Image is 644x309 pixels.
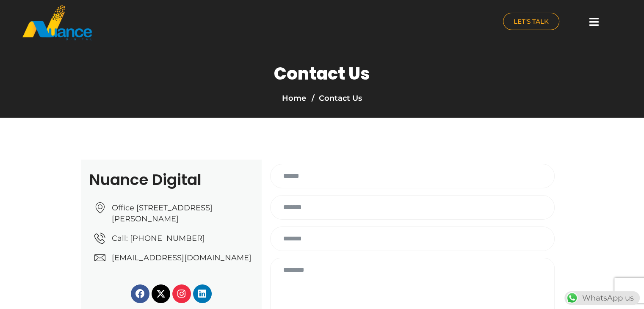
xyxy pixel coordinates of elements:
[94,252,253,263] a: [EMAIL_ADDRESS][DOMAIN_NAME]
[110,252,252,263] span: [EMAIL_ADDRESS][DOMAIN_NAME]
[110,233,205,244] span: Call: [PHONE_NUMBER]
[514,18,549,25] span: LET'S TALK
[22,4,318,41] a: nuance-qatar_logo
[22,4,93,41] img: nuance-qatar_logo
[503,13,559,30] a: LET'S TALK
[89,172,253,188] h2: Nuance Digital
[274,63,370,84] h1: Contact Us
[282,94,306,103] a: Home
[564,293,640,303] a: WhatsAppWhatsApp us
[94,202,253,224] a: Office [STREET_ADDRESS][PERSON_NAME]
[110,202,253,224] span: Office [STREET_ADDRESS][PERSON_NAME]
[94,233,253,244] a: Call: [PHONE_NUMBER]
[564,291,640,305] div: WhatsApp us
[310,92,362,104] li: Contact Us
[565,291,579,305] img: WhatsApp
